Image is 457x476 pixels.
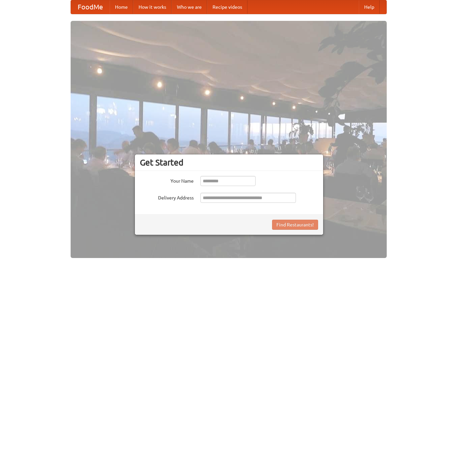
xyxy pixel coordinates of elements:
[359,0,380,14] a: Help
[272,220,318,230] button: Find Restaurants!
[110,0,133,14] a: Home
[133,0,172,14] a: How it works
[172,0,207,14] a: Who we are
[140,157,318,168] h3: Get Started
[207,0,247,14] a: Recipe videos
[140,176,194,184] label: Your Name
[71,0,110,14] a: FoodMe
[140,193,194,201] label: Delivery Address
